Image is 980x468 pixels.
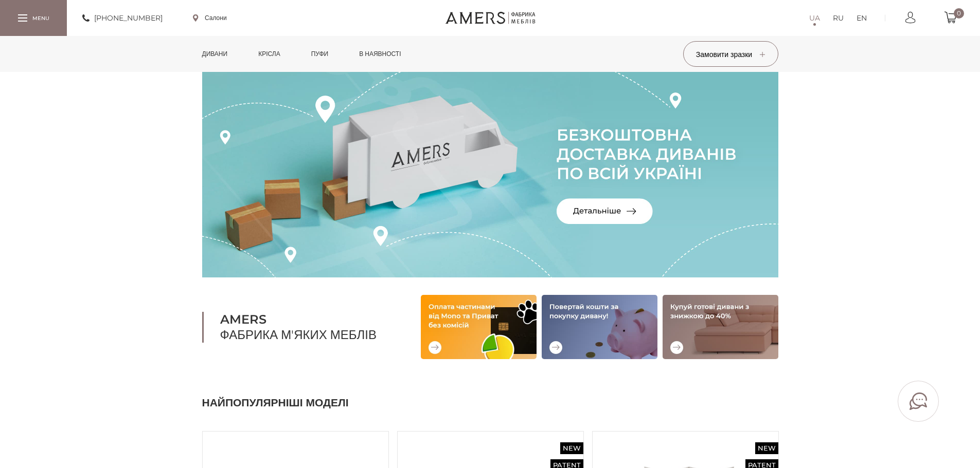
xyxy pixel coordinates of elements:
[683,41,778,67] button: Замовити зразки
[194,36,236,72] a: Дивани
[833,12,844,24] a: RU
[193,13,227,23] a: Салони
[351,36,408,72] a: в наявності
[202,312,395,343] h1: Фабрика м'яких меблів
[696,50,765,59] span: Замовити зразки
[220,312,395,327] b: AMERS
[560,442,583,454] span: New
[304,36,336,72] a: Пуфи
[857,12,867,24] a: EN
[251,36,288,72] a: Крісла
[542,295,657,359] img: Повертай кошти за покупку дивану
[663,295,778,359] img: Купуй готові дивани зі знижкою до 40%
[755,442,778,454] span: New
[82,12,163,24] a: [PHONE_NUMBER]
[202,395,778,410] h2: Найпопулярніші моделі
[809,12,820,24] a: UA
[421,295,537,359] img: Оплата частинами від Mono та Приват без комісій
[954,8,964,18] span: 0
